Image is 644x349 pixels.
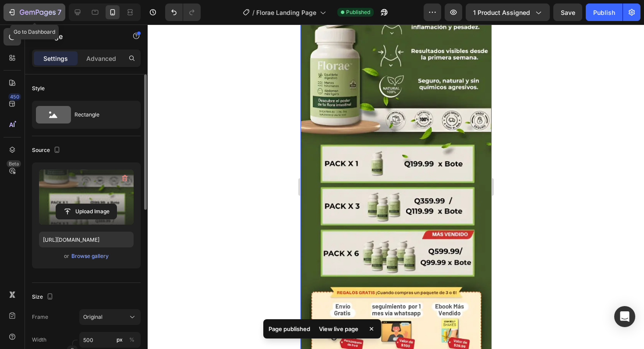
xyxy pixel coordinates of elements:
button: % [114,335,125,345]
button: px [127,335,137,345]
div: Open Intercom Messenger [614,306,635,327]
p: Page published [269,324,310,333]
span: Save [561,9,575,16]
span: or [64,251,69,261]
div: Browse gallery [71,252,109,260]
button: 1 product assigned [466,4,550,21]
span: Original [83,313,103,321]
div: View live page [314,323,364,335]
div: px [117,336,123,344]
input: px% [79,332,141,348]
input: https://example.com/image.jpg [39,232,134,247]
div: Publish [593,8,615,17]
div: Source [32,145,62,156]
button: Original [79,309,141,325]
button: Publish [586,4,623,21]
iframe: Design area [301,25,492,349]
div: Beta [7,160,21,167]
label: Frame [32,313,48,321]
span: 1 product assigned [473,8,530,17]
p: Image [42,31,117,42]
div: Size [32,291,55,303]
button: 7 [4,4,65,21]
p: Settings [43,54,68,63]
div: Rectangle [74,105,128,125]
button: Browse gallery [71,252,109,261]
div: 450 [8,93,21,100]
span: / [252,8,255,17]
span: Published [346,8,370,16]
button: Save [553,4,582,21]
div: Undo/Redo [165,4,201,21]
p: 7 [57,7,61,18]
p: Advanced [86,54,116,63]
label: Width [32,336,46,344]
button: Upload Image [56,204,117,219]
div: Style [32,85,45,92]
div: % [129,336,134,344]
span: Florae Landing Page [256,8,316,17]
